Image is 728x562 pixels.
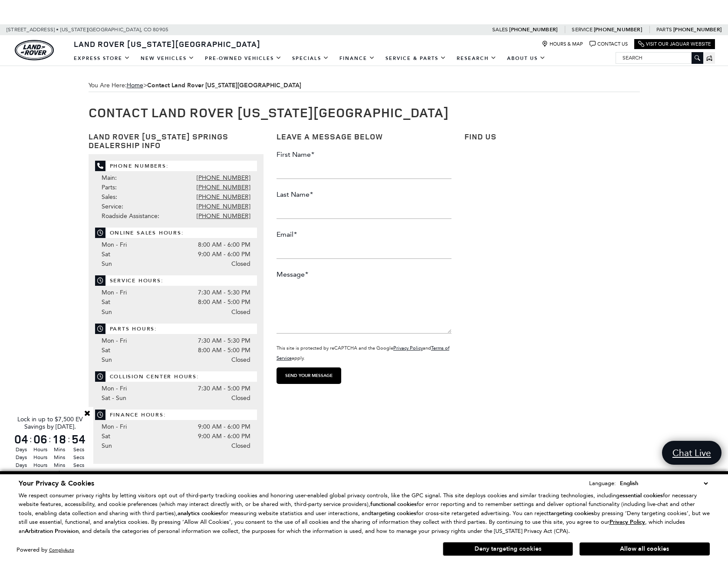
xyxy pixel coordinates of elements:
span: Service [572,26,592,33]
span: Hours [32,446,49,453]
a: Close [83,409,91,417]
a: EXPRESS STORE [69,51,135,66]
span: Land Rover [US_STATE][GEOGRAPHIC_DATA] [74,39,260,49]
span: Mins [51,446,68,453]
span: 7:30 AM - 5:00 PM [198,384,250,393]
a: Hours & Map [542,41,583,47]
strong: analytics cookies [178,509,221,517]
span: Closed [231,307,250,317]
a: [PHONE_NUMBER] [594,26,642,33]
span: : [68,433,70,446]
span: Secs [70,453,87,461]
span: Parts Hours: [95,324,257,334]
span: You Are Here: [89,79,640,92]
span: Closed [231,441,250,451]
input: Search [616,53,703,63]
a: Specials [287,51,334,66]
span: Days [13,453,30,461]
span: 9:00 AM - 6:00 PM [198,422,250,432]
a: Land Rover [US_STATE][GEOGRAPHIC_DATA] [69,39,266,49]
span: 9:00 AM - 6:00 PM [198,250,250,259]
label: Last Name [277,190,313,199]
label: Message [277,270,308,279]
span: Your Privacy & Cookies [19,479,94,488]
span: Closed [231,393,250,403]
span: Secs [70,446,87,453]
div: Language: [589,480,616,486]
span: 04 [13,433,30,445]
span: Days [13,461,30,469]
a: [PHONE_NUMBER] [197,212,250,220]
div: Powered by [16,547,74,553]
span: Sun [102,260,112,268]
span: Sat [102,298,110,306]
span: 9:00 AM - 6:00 PM [198,432,250,441]
a: [PHONE_NUMBER] [509,26,557,33]
span: 80905 [153,24,168,35]
span: Service: [102,203,123,210]
button: Allow all cookies [580,542,710,555]
span: Sun [102,356,112,364]
span: Lock in up to $7,500 EV Savings by [DATE]. [17,416,83,430]
span: Mon - Fri [102,289,127,296]
u: Privacy Policy [609,518,645,526]
a: [PHONE_NUMBER] [197,184,250,191]
span: Closed [231,355,250,365]
span: 7:30 AM - 5:30 PM [198,288,250,298]
h3: Leave a Message Below [277,132,451,141]
a: Terms of Service [277,345,449,361]
a: Privacy Policy [393,345,423,351]
a: land-rover [15,40,54,60]
span: CO [144,24,152,35]
span: 8:00 AM - 6:00 PM [198,240,250,250]
span: Mon - Fri [102,337,127,344]
span: Sales: [102,193,117,201]
span: Days [13,469,30,477]
a: ComplyAuto [49,547,74,553]
span: Online Sales Hours: [95,228,257,238]
span: > [127,82,301,89]
a: Visit Our Jaguar Website [638,41,711,47]
a: Pre-Owned Vehicles [200,51,287,66]
a: [PHONE_NUMBER] [197,174,250,182]
select: Language Select [618,479,710,488]
span: Mon - Fri [102,423,127,430]
a: [PHONE_NUMBER] [197,193,250,201]
div: Breadcrumbs [89,79,640,92]
img: Land Rover [15,40,54,60]
label: First Name [277,150,314,159]
strong: Contact Land Rover [US_STATE][GEOGRAPHIC_DATA] [147,81,301,89]
span: : [30,433,32,446]
strong: targeting cookies [549,509,594,517]
a: Contact Us [590,41,628,47]
h3: Find Us [464,132,639,141]
span: 8:00 AM - 5:00 PM [198,298,250,307]
a: Privacy Policy [609,519,645,525]
span: Hours [32,469,49,477]
button: Deny targeting cookies [443,542,573,556]
span: Parts: [102,184,117,191]
span: Days [13,446,30,453]
span: Mon - Fri [102,241,127,248]
span: Sun [102,308,112,316]
span: Hours [32,461,49,469]
span: [STREET_ADDRESS] • [7,24,59,35]
iframe: Dealer location map [464,145,639,317]
span: [US_STATE][GEOGRAPHIC_DATA], [60,24,142,35]
strong: targeting cookies [371,509,416,517]
a: [PHONE_NUMBER] [673,26,721,33]
span: Sat [102,433,110,440]
p: We respect consumer privacy rights by letting visitors opt out of third-party tracking cookies an... [19,491,710,536]
a: [STREET_ADDRESS] • [US_STATE][GEOGRAPHIC_DATA], CO 80905 [7,26,168,33]
span: Sun [102,442,112,450]
a: [PHONE_NUMBER] [197,203,250,210]
span: Mon - Fri [102,385,127,392]
label: Email [277,230,297,239]
a: Research [451,51,502,66]
nav: Main Navigation [69,51,551,66]
a: Home [127,82,143,89]
span: Sat [102,347,110,354]
span: Sat [102,251,110,258]
span: Collision Center Hours: [95,371,257,382]
span: 06 [32,433,49,445]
